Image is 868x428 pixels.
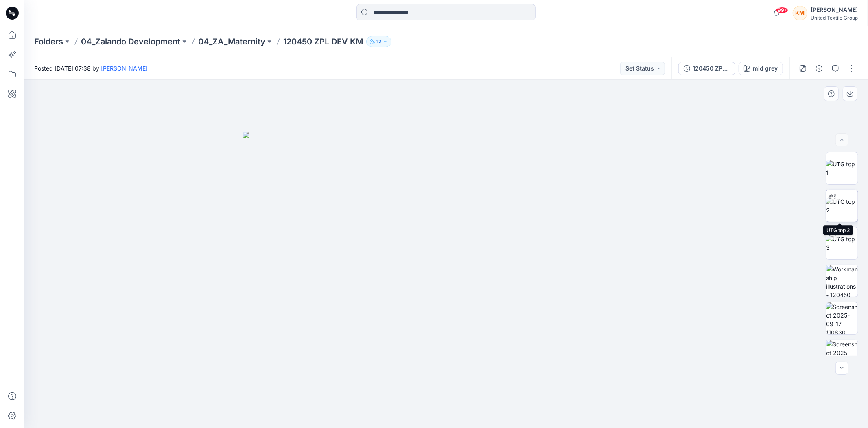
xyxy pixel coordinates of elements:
button: 12 [366,36,391,47]
img: Screenshot 2025-09-17 110830 [826,302,858,334]
button: mid grey [739,62,783,75]
img: UTG top 3 [826,235,858,252]
span: 99+ [776,7,788,13]
a: 04_Zalando Development [81,36,180,47]
p: 12 [376,37,381,46]
a: Folders [34,36,63,47]
a: [PERSON_NAME] [101,65,148,72]
img: Screenshot 2025-09-17 110844 [826,340,858,372]
div: mid grey [753,64,778,73]
div: United Textile Group [811,15,858,21]
span: Posted [DATE] 07:38 by [34,64,148,73]
img: eyJhbGciOiJIUzI1NiIsImtpZCI6IjAiLCJzbHQiOiJzZXMiLCJ0eXAiOiJKV1QifQ.eyJkYXRhIjp7InR5cGUiOiJzdG9yYW... [243,132,650,428]
div: KM [793,6,807,20]
img: UTG top 2 [826,197,858,214]
img: Workmanship illustrations - 120450 [826,265,858,297]
div: [PERSON_NAME] [811,5,858,15]
p: 120450 ZPL DEV KM [283,36,363,47]
button: Details [813,62,826,75]
a: 04_ZA_Maternity [198,36,265,47]
div: 120450 ZPL DEV KM [693,64,730,73]
button: 120450 ZPL DEV KM [678,62,735,75]
img: UTG top 1 [826,160,858,177]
